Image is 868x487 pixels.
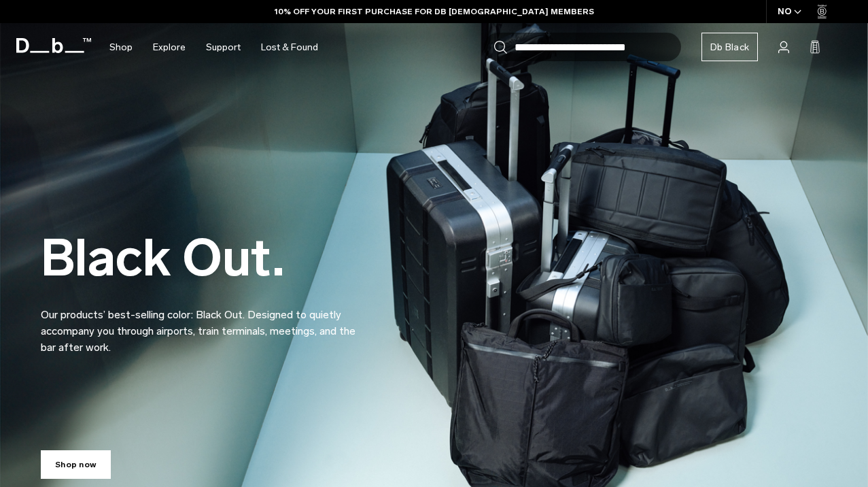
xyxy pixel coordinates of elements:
[153,23,186,71] a: Explore
[41,290,367,356] p: Our products’ best-selling color: Black Out. Designed to quietly accompany you through airports, ...
[206,23,241,71] a: Support
[109,23,133,71] a: Shop
[41,233,367,284] h2: Black Out.
[41,450,111,479] a: Shop now
[261,23,318,71] a: Lost & Found
[99,23,328,71] nav: Main Navigation
[275,5,594,18] a: 10% OFF YOUR FIRST PURCHASE FOR DB [DEMOGRAPHIC_DATA] MEMBERS
[701,33,758,61] a: Db Black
